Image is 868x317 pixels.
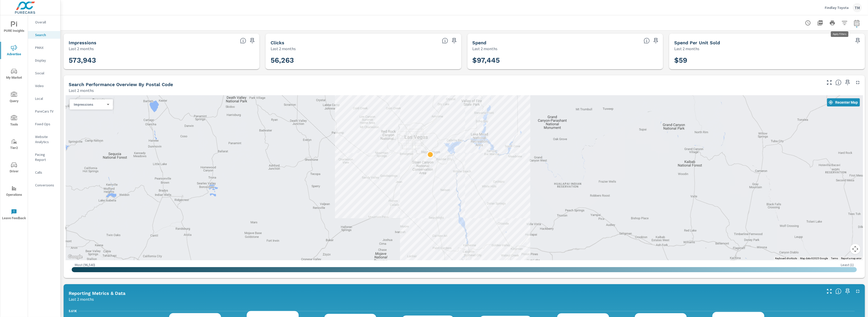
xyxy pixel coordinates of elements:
[442,38,448,44] span: The number of times an ad was clicked by a consumer.
[800,257,828,260] span: Map data ©2025 Google
[271,46,296,52] p: Last 2 months
[652,37,660,45] span: Save this to your personalized report
[28,120,60,128] div: Fixed Ops
[35,170,56,175] p: Calls
[75,263,95,267] p: Most ( 96,540 )
[674,46,699,52] p: Last 2 months
[825,5,849,10] p: Findlay Toyota
[69,296,94,302] p: Last 2 months
[271,40,284,45] h5: Clicks
[28,181,60,189] div: Conversions
[2,21,26,34] span: PURE Insights
[827,98,860,106] button: Recenter Map
[35,83,56,88] p: Video
[74,102,105,107] p: Impressions
[775,257,797,260] button: Keyboard shortcuts
[35,134,56,144] p: Website Analytics
[852,18,862,28] button: Select Date Range
[853,3,862,12] div: TM
[674,40,720,45] h5: Spend Per Unit Sold
[28,169,60,176] div: Calls
[28,133,60,146] div: Website Analytics
[841,263,854,267] p: Least ( 1 )
[69,56,254,65] h3: 573,943
[854,78,862,87] button: Minimize Widget
[35,121,56,127] p: Fixed Ops
[28,82,60,90] div: Video
[835,79,842,86] span: Understand Search performance data by postal code. Individual postal codes can be selected and ex...
[28,107,60,115] div: PureCars TV
[473,46,498,52] p: Last 2 months
[674,56,860,65] h3: $59
[844,78,852,87] span: Save this to your personalized report
[0,15,28,226] div: nav menu
[271,56,456,65] h3: 56,263
[854,37,862,45] span: Save this to your personalized report
[2,45,26,57] span: Advertise
[69,87,94,93] p: Last 2 months
[28,18,60,26] div: Overall
[70,102,109,107] div: Impressions
[35,58,56,63] p: Display
[248,37,256,45] span: Save this to your personalized report
[35,20,56,25] p: Overall
[35,109,56,114] p: PureCars TV
[835,288,842,294] span: Understand Search data over time and see how metrics compare to each other.
[67,254,84,260] a: Open this area in Google Maps (opens a new window)
[28,95,60,102] div: Local
[815,18,825,28] button: "Export Report to PDF"
[28,57,60,64] div: Display
[35,32,56,37] p: Search
[69,46,94,52] p: Last 2 months
[473,56,658,65] h3: $97,445
[35,183,56,188] p: Conversions
[240,38,246,44] span: The number of times an ad was shown on your behalf.
[473,40,487,45] h5: Spend
[825,287,833,295] button: Make Fullscreen
[35,96,56,101] p: Local
[35,45,56,50] p: PMAX
[67,254,84,260] img: Google
[28,69,60,77] div: Social
[69,40,96,45] h5: Impressions
[450,37,458,45] span: Save this to your personalized report
[35,152,56,162] p: Pacing Report
[28,44,60,51] div: PMAX
[825,78,833,87] button: Make Fullscreen
[644,38,650,44] span: The amount of money spent on advertising during the period.
[2,209,26,221] span: Leave Feedback
[2,139,26,151] span: Tier2
[69,309,77,313] text: 5.61K
[28,151,60,163] div: Pacing Report
[831,257,838,260] a: Terms (opens in new tab)
[829,100,858,105] span: Recenter Map
[69,82,173,87] h5: Search Performance Overview By Postal Code
[35,71,56,76] p: Social
[854,287,862,295] button: Minimize Widget
[2,185,26,198] span: Operations
[2,115,26,128] span: Tools
[827,18,837,28] button: Print Report
[850,244,860,254] button: Map camera controls
[2,162,26,174] span: Driver
[844,287,852,295] span: Save this to your personalized report
[69,291,125,296] h5: Reporting Metrics & Data
[28,31,60,39] div: Search
[2,92,26,104] span: Query
[841,257,861,260] a: Report a map error
[2,68,26,81] span: My Market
